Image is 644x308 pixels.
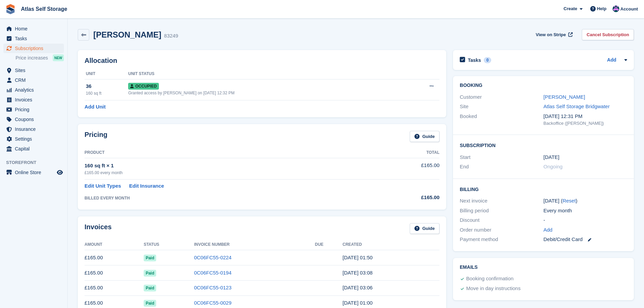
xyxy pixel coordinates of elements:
h2: Subscription [460,142,627,148]
a: menu [3,95,64,104]
div: BILLED EVERY MONTH [85,195,373,201]
a: menu [3,44,64,53]
span: Account [620,6,638,13]
a: Atlas Self Storage [18,3,70,15]
div: Booked [460,113,543,127]
a: menu [3,115,64,124]
span: Pricing [15,105,55,114]
th: Amount [85,239,144,250]
a: 0C06FC55-0123 [194,285,232,290]
a: Add [544,226,553,234]
span: Settings [15,134,55,144]
h2: Billing [460,186,627,192]
th: Due [315,239,343,250]
a: Guide [410,131,439,142]
div: Order number [460,226,543,234]
a: Cancel Subscription [582,29,634,40]
div: Booking confirmation [466,275,514,283]
img: Ryan Carroll [613,5,619,12]
span: Home [15,24,55,33]
span: Sites [15,66,55,75]
h2: Pricing [85,131,108,142]
h2: Tasks [468,57,481,63]
span: Storefront [6,159,67,166]
th: Status [144,239,194,250]
div: - [544,216,627,224]
span: Create [564,5,577,12]
a: 0C06FC55-0224 [194,255,232,260]
span: Help [597,5,606,12]
h2: Emails [460,265,627,270]
div: Payment method [460,236,543,243]
span: Paid [144,285,156,291]
span: View on Stripe [536,31,566,38]
div: £165.00 every month [85,170,373,176]
a: menu [3,66,64,75]
a: Edit Unit Types [85,182,121,190]
time: 2025-08-01 00:50:07 UTC [342,255,373,260]
div: End [460,163,543,171]
a: Preview store [56,168,64,176]
a: 0C06FC55-0194 [194,270,232,276]
h2: Invoices [85,223,112,234]
a: menu [3,34,64,43]
th: Total [373,147,439,158]
div: [DATE] 12:31 PM [544,113,627,120]
time: 2025-06-01 02:06:43 UTC [342,285,373,290]
a: [PERSON_NAME] [544,94,585,100]
span: Insurance [15,124,55,134]
div: £165.00 [373,194,439,202]
div: 0 [484,57,492,63]
time: 2025-05-01 00:00:32 UTC [342,300,373,306]
span: Occupied [128,83,159,90]
span: Coupons [15,115,55,124]
h2: [PERSON_NAME] [93,30,161,39]
a: menu [3,168,64,177]
div: 160 sq ft × 1 [85,162,373,170]
a: View on Stripe [533,29,574,40]
a: menu [3,134,64,144]
span: Tasks [15,34,55,43]
div: 36 [86,82,128,90]
th: Unit [85,69,128,79]
td: £165.00 [85,280,144,295]
div: 160 sq ft [86,90,128,96]
div: Backoffice ([PERSON_NAME]) [544,120,627,127]
span: Paid [144,300,156,307]
time: 2025-07-01 02:08:56 UTC [342,270,373,276]
h2: Allocation [85,57,439,65]
a: menu [3,85,64,95]
div: Start [460,153,543,161]
td: £165.00 [85,250,144,265]
div: Site [460,103,543,111]
div: Next invoice [460,197,543,205]
span: Online Store [15,168,55,177]
div: NEW [53,54,64,61]
a: 0C06FC55-0029 [194,300,232,306]
div: Billing period [460,207,543,215]
div: [DATE] ( ) [544,197,627,205]
td: £165.00 [85,265,144,281]
a: Atlas Self Storage Bridgwater [544,103,610,109]
div: Debit/Credit Card [544,236,627,243]
th: Product [85,147,373,158]
h2: Booking [460,83,627,88]
a: menu [3,75,64,85]
div: Move in day instructions [466,285,521,293]
div: Every month [544,207,627,215]
time: 2025-05-01 00:00:00 UTC [544,153,559,161]
div: 83249 [164,32,178,40]
div: Discount [460,216,543,224]
span: Ongoing [544,164,563,169]
th: Invoice Number [194,239,315,250]
a: Add Unit [85,103,105,111]
a: menu [3,24,64,33]
span: Price increases [16,55,48,61]
a: Reset [563,198,576,204]
td: £165.00 [373,158,439,179]
a: menu [3,124,64,134]
th: Unit Status [128,69,403,79]
a: Edit Insurance [129,182,164,190]
span: Subscriptions [15,44,55,53]
div: Granted access by [PERSON_NAME] on [DATE] 12:32 PM [128,90,403,96]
